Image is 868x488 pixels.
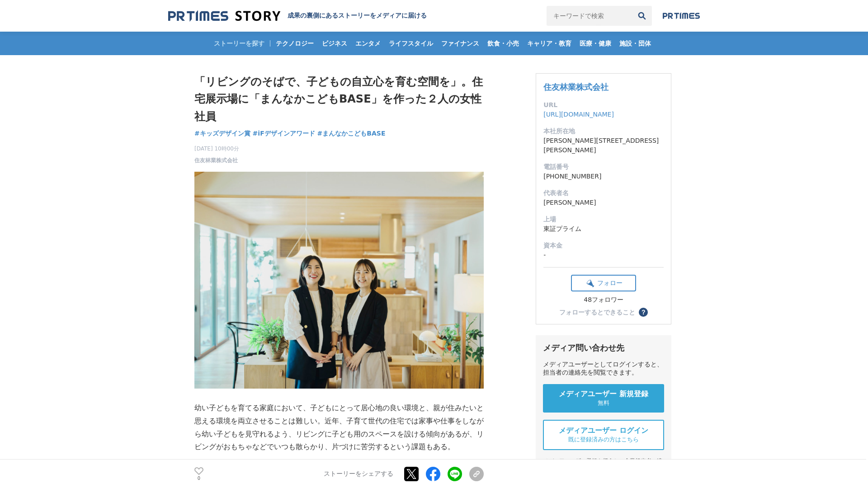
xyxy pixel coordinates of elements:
[616,39,655,47] span: 施設・団体
[288,12,427,20] h2: 成果の裏側にあるストーリーをメディアに届ける
[168,10,427,22] a: 成果の裏側にあるストーリーをメディアに届ける 成果の裏側にあるストーリーをメディアに届ける
[318,32,351,55] a: ビジネス
[194,156,238,164] a: 住友林業株式会社
[524,39,575,47] span: キャリア・教育
[272,39,317,47] span: テクノロジー
[543,82,609,92] a: 住友林業株式会社
[543,250,664,260] dd: -
[543,343,664,353] div: メディア問い合わせ先
[559,389,648,399] span: メディアユーザー 新規登録
[559,426,648,436] span: メディアユーザー ログイン
[194,402,484,454] p: 幼い子どもを育てる家庭において、子どもにとって居心地の良い環境と、親が住みたいと思える環境を両立させることは難しい。近年、子育て世代の住宅では家事や仕事をしながら幼い子どもを見守れるよう、リビン...
[571,296,636,304] div: 48フォロワー
[639,308,648,317] button: ？
[168,10,280,22] img: 成果の裏側にあるストーリーをメディアに届ける
[438,39,483,47] span: ファイナンス
[317,129,386,137] span: #まんなかこどもBASE
[385,32,437,55] a: ライフスタイル
[543,384,664,413] a: メディアユーザー 新規登録 無料
[194,145,239,153] span: [DATE] 10時00分
[543,215,664,224] dt: 上場
[543,136,664,155] dd: [PERSON_NAME][STREET_ADDRESS][PERSON_NAME]
[640,309,646,315] span: ？
[543,224,664,234] dd: 東証プライム
[547,6,632,26] input: キーワードで検索
[543,172,664,181] dd: [PHONE_NUMBER]
[543,420,664,450] a: メディアユーザー ログイン 既に登録済みの方はこちら
[484,39,523,47] span: 飲食・小売
[543,198,664,207] dd: [PERSON_NAME]
[317,129,386,138] a: #まんなかこどもBASE
[272,32,317,55] a: テクノロジー
[576,32,615,55] a: 医療・健康
[324,470,393,478] p: ストーリーをシェアする
[663,12,700,19] img: prtimes
[543,361,664,377] div: メディアユーザーとしてログインすると、担当者の連絡先を閲覧できます。
[385,39,437,47] span: ライフスタイル
[543,127,664,136] dt: 本社所在地
[253,129,315,138] a: #iFデザインアワード
[194,129,250,138] a: #キッズデザイン賞
[194,129,250,137] span: #キッズデザイン賞
[352,32,384,55] a: エンタメ
[543,188,664,198] dt: 代表者名
[616,32,655,55] a: 施設・団体
[632,6,652,26] button: 検索
[543,100,664,110] dt: URL
[194,476,203,480] p: 0
[318,39,351,47] span: ビジネス
[543,162,664,172] dt: 電話番号
[568,436,639,444] span: 既に登録済みの方はこちら
[438,32,483,55] a: ファイナンス
[576,39,615,47] span: 医療・健康
[598,399,609,407] span: 無料
[352,39,384,47] span: エンタメ
[559,309,635,315] div: フォローするとできること
[543,111,614,118] a: [URL][DOMAIN_NAME]
[571,275,636,291] button: フォロー
[524,32,575,55] a: キャリア・教育
[194,73,484,125] h1: 「リビングのそばで、子どもの自立心を育む空間を」。住宅展示場に「まんなかこどもBASE」を作った２人の女性社員
[194,172,484,389] img: thumbnail_b74e13d0-71d4-11f0-8cd6-75e66c4aab62.jpg
[253,129,315,137] span: #iFデザインアワード
[543,241,664,250] dt: 資本金
[484,32,523,55] a: 飲食・小売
